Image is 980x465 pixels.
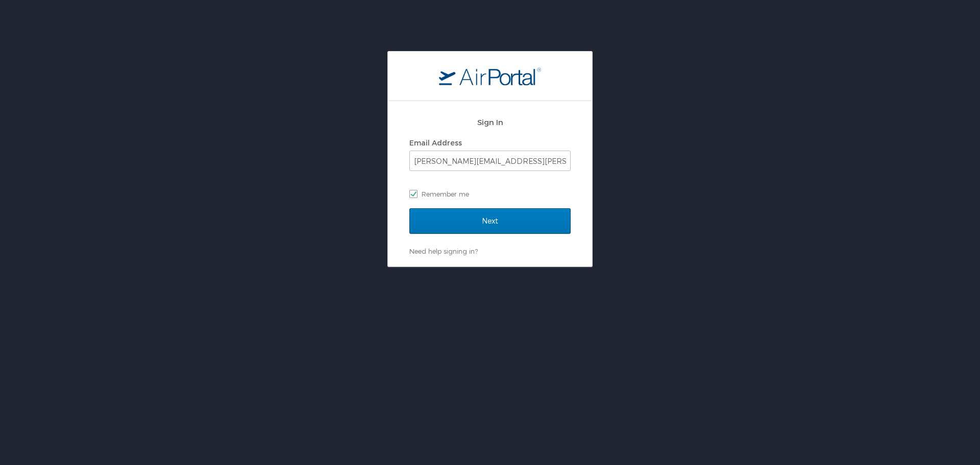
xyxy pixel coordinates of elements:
input: Next [409,208,571,234]
label: Remember me [409,186,571,202]
a: Need help signing in? [409,247,478,255]
label: Email Address [409,138,462,147]
img: logo [439,67,541,85]
h2: Sign In [409,116,571,128]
